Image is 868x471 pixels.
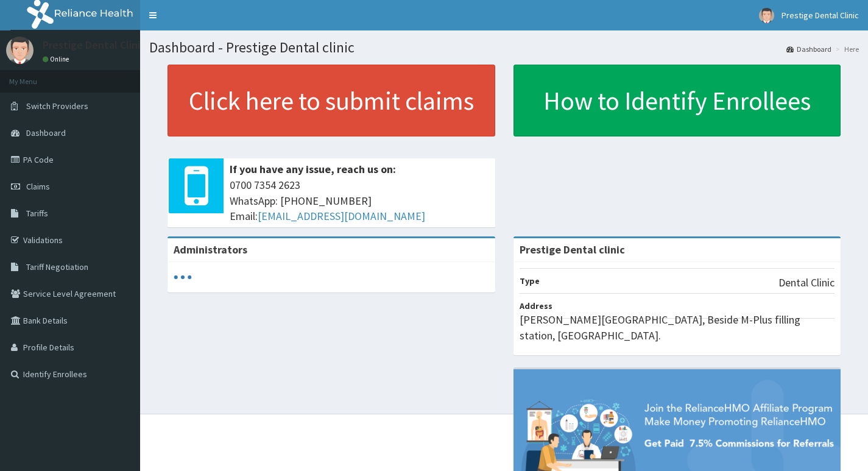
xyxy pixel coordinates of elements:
p: [PERSON_NAME][GEOGRAPHIC_DATA], Beside M-Plus filling station, [GEOGRAPHIC_DATA]. [520,312,835,343]
span: Tariffs [26,208,48,219]
b: If you have any issue, reach us on: [230,162,396,176]
b: Type [520,275,540,286]
a: Online [43,55,72,63]
span: Claims [26,181,50,192]
img: User Image [759,8,774,23]
img: User Image [6,37,34,64]
strong: Prestige Dental clinic [520,243,625,257]
a: Click here to submit claims [168,65,495,136]
p: Prestige Dental Clinic [43,40,146,51]
span: Tariff Negotiation [26,261,88,272]
span: 0700 7354 2623 WhatsApp: [PHONE_NUMBER] Email: [230,177,489,224]
svg: audio-loading [174,268,192,286]
p: Dental Clinic [778,275,834,291]
a: Dashboard [786,44,831,54]
b: Address [520,300,552,311]
span: Prestige Dental Clinic [782,10,859,21]
a: How to Identify Enrollees [513,65,841,136]
span: Dashboard [26,127,66,138]
b: Administrators [174,243,247,257]
li: Here [833,44,859,54]
h1: Dashboard - Prestige Dental clinic [149,40,859,55]
a: [EMAIL_ADDRESS][DOMAIN_NAME] [258,209,425,223]
span: Switch Providers [26,101,88,112]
